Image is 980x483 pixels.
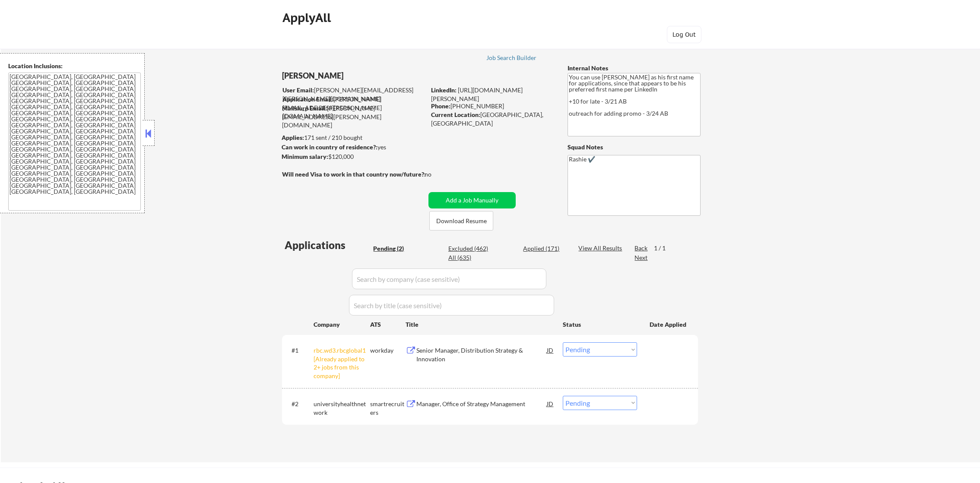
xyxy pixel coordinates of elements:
[314,320,370,329] div: Company
[282,133,425,142] div: 171 sent / 210 bought
[654,244,674,253] div: 1 / 1
[285,240,370,250] div: Applications
[349,295,554,316] input: Search by title (case sensitive)
[431,102,450,110] strong: Phone:
[282,95,333,103] strong: Application Email:
[370,320,406,329] div: ATS
[431,110,553,127] div: [GEOGRAPHIC_DATA], [GEOGRAPHIC_DATA]
[352,268,546,289] input: Search by company (case sensitive)
[282,86,314,94] strong: User Email:
[431,86,523,102] a: [URL][DOMAIN_NAME][PERSON_NAME]
[448,253,492,262] div: All (635)
[282,104,425,129] div: [PERSON_NAME][EMAIL_ADDRESS][PERSON_NAME][DOMAIN_NAME]
[314,400,370,417] div: universityhealthnetwork
[523,244,566,253] div: Applied (171)
[429,211,493,230] button: Download Resume
[578,244,625,253] div: View All Results
[428,192,516,208] button: Add a Job Manually
[292,400,307,408] div: #2
[282,152,425,161] div: $120,000
[282,134,304,141] strong: Applies:
[282,10,333,25] div: ApplyAll
[282,153,328,160] strong: Minimum salary:
[634,253,648,262] div: Next
[282,143,423,152] div: yes
[546,396,555,411] div: JD
[568,143,701,152] div: Squad Notes
[650,320,688,329] div: Date Applied
[568,64,701,73] div: Internal Notes
[282,170,426,178] strong: Will need Visa to work in that country now/future?:
[431,111,480,118] strong: Current Location:
[8,62,141,70] div: Location Inclusions:
[546,342,555,358] div: JD
[667,26,701,43] button: Log Out
[486,54,537,63] a: Job Search Builder
[448,244,492,253] div: Excluded (462)
[416,400,547,408] div: Manager, Office of Strategy Management
[431,102,553,110] div: [PHONE_NUMBER]
[406,320,555,329] div: Title
[431,86,457,94] strong: LinkedIn:
[370,400,406,417] div: smartrecruiters
[486,55,537,61] div: Job Search Builder
[563,316,637,332] div: Status
[282,86,425,103] div: [PERSON_NAME][EMAIL_ADDRESS][PERSON_NAME][DOMAIN_NAME]
[373,244,416,253] div: Pending (2)
[282,143,377,151] strong: Can work in country of residence?:
[314,346,370,380] div: rbc.wd3.rbcglobal1 [Already applied to 2+ jobs from this company]
[634,244,648,253] div: Back
[416,346,547,363] div: Senior Manager, Distribution Strategy & Innovation
[282,104,327,112] strong: Mailslurp Email:
[292,346,307,355] div: #1
[282,70,460,81] div: [PERSON_NAME]
[282,95,425,120] div: [PERSON_NAME][EMAIL_ADDRESS][PERSON_NAME][DOMAIN_NAME]
[425,170,449,179] div: no
[370,346,406,355] div: workday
